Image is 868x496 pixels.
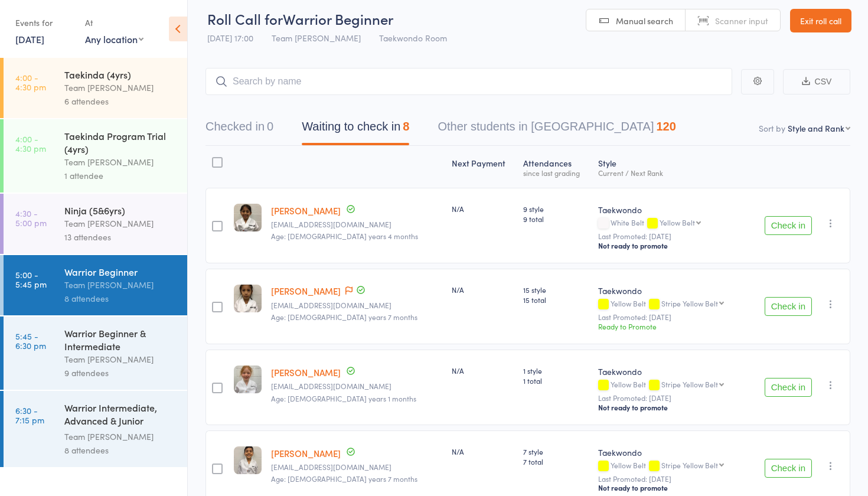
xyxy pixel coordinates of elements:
[64,401,177,430] div: Warrior Intermediate, Advanced & Junior [PERSON_NAME]
[661,461,718,469] div: Stripe Yellow Belt
[271,301,442,309] small: marcoantarki@yahoo.com
[598,394,742,402] small: Last Promoted: [DATE]
[15,406,44,425] time: 6:30 - 7:15 pm
[523,456,589,466] span: 7 total
[788,122,844,134] div: Style and Rank
[715,15,768,27] span: Scanner input
[15,270,47,289] time: 5:00 - 5:45 pm
[64,230,177,244] div: 13 attendees
[64,217,177,230] div: Team [PERSON_NAME]
[64,430,177,443] div: Team [PERSON_NAME]
[64,278,177,292] div: Team [PERSON_NAME]
[64,129,177,155] div: Taekinda Program Trial (4yrs)
[598,285,742,296] div: Taekwondo
[271,231,418,241] span: Age: [DEMOGRAPHIC_DATA] years 4 months
[267,120,273,133] div: 0
[4,391,187,467] a: 6:30 -7:15 pmWarrior Intermediate, Advanced & Junior [PERSON_NAME]Team [PERSON_NAME]8 attendees
[4,119,187,192] a: 4:00 -4:30 pmTaekinda Program Trial (4yrs)Team [PERSON_NAME]1 attendee
[765,378,812,397] button: Check in
[598,169,742,177] div: Current / Next Rank
[271,474,417,484] span: Age: [DEMOGRAPHIC_DATA] years 7 months
[205,114,273,145] button: Checked in0
[272,32,361,44] span: Team [PERSON_NAME]
[790,9,851,32] a: Exit roll call
[85,32,143,45] div: Any location
[4,316,187,390] a: 5:45 -6:30 pmWarrior Beginner & IntermediateTeam [PERSON_NAME]9 attendees
[660,218,695,226] div: Yellow Belt
[64,204,177,217] div: Ninja (5&6yrs)
[4,194,187,254] a: 4:30 -5:00 pmNinja (5&6yrs)Team [PERSON_NAME]13 attendees
[523,446,589,456] span: 7 style
[64,353,177,366] div: Team [PERSON_NAME]
[452,366,514,376] div: N/A
[379,32,447,44] span: Taekwondo Room
[64,81,177,94] div: Team [PERSON_NAME]
[661,299,718,307] div: Stripe Yellow Belt
[64,327,177,353] div: Warrior Beginner & Intermediate
[598,366,742,377] div: Taekwondo
[15,331,46,350] time: 5:45 - 6:30 pm
[234,285,262,312] img: image1733535324.png
[447,151,519,182] div: Next Payment
[765,459,812,478] button: Check in
[205,68,732,95] input: Search by name
[523,295,589,305] span: 15 total
[4,58,187,118] a: 4:00 -4:30 pmTaekinda (4yrs)Team [PERSON_NAME]6 attendees
[438,114,676,145] button: Other students in [GEOGRAPHIC_DATA]120
[207,32,253,44] span: [DATE] 17:00
[4,255,187,315] a: 5:00 -5:45 pmWarrior BeginnerTeam [PERSON_NAME]8 attendees
[64,169,177,182] div: 1 attendee
[271,366,341,378] a: [PERSON_NAME]
[598,475,742,483] small: Last Promoted: [DATE]
[656,120,676,133] div: 120
[207,9,283,28] span: Roll Call for
[271,220,442,229] small: karishma_dullabh@hotmail.com
[765,297,812,316] button: Check in
[598,380,742,390] div: Yellow Belt
[15,134,46,153] time: 4:00 - 4:30 pm
[598,461,742,471] div: Yellow Belt
[302,114,409,145] button: Waiting to check in8
[518,151,593,182] div: Atten­dances
[64,155,177,169] div: Team [PERSON_NAME]
[64,443,177,457] div: 8 attendees
[15,32,44,45] a: [DATE]
[598,483,742,492] div: Not ready to promote
[523,214,589,224] span: 9 total
[598,299,742,309] div: Yellow Belt
[403,120,409,133] div: 8
[616,15,673,27] span: Manual search
[523,169,589,177] div: since last grading
[598,204,742,216] div: Taekwondo
[234,366,262,393] img: image1748330603.png
[765,216,812,235] button: Check in
[523,204,589,214] span: 9 style
[15,13,73,32] div: Events for
[598,313,742,321] small: Last Promoted: [DATE]
[783,69,850,94] button: CSV
[598,446,742,458] div: Taekwondo
[64,68,177,81] div: Taekinda (4yrs)
[271,204,341,217] a: [PERSON_NAME]
[15,208,47,227] time: 4:30 - 5:00 pm
[15,73,46,92] time: 4:00 - 4:30 pm
[523,366,589,376] span: 1 style
[64,265,177,278] div: Warrior Beginner
[523,285,589,295] span: 15 style
[271,312,417,322] span: Age: [DEMOGRAPHIC_DATA] years 7 months
[283,9,393,28] span: Warrior Beginner
[64,94,177,108] div: 6 attendees
[598,241,742,250] div: Not ready to promote
[452,285,514,295] div: N/A
[271,382,442,390] small: Meganmallett5@gmail.com
[234,446,262,474] img: image1750466600.png
[271,393,416,403] span: Age: [DEMOGRAPHIC_DATA] years 1 months
[593,151,747,182] div: Style
[598,321,742,331] div: Ready to Promote
[598,218,742,229] div: White Belt
[64,366,177,380] div: 9 attendees
[271,285,341,297] a: [PERSON_NAME]
[523,376,589,386] span: 1 total
[452,446,514,456] div: N/A
[64,292,177,305] div: 8 attendees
